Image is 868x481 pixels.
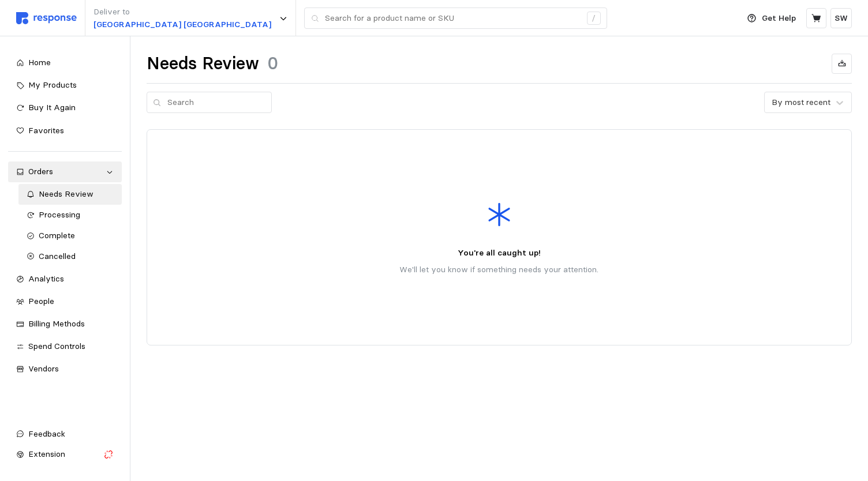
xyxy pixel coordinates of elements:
[18,184,122,205] a: Needs Review
[772,96,830,108] div: By most recent
[458,247,541,260] p: You're all caught up!
[8,52,122,73] a: Home
[28,296,54,306] span: People
[167,92,265,113] input: Search
[28,363,59,374] span: Vendors
[399,264,598,276] p: We'll let you know if something needs your attention.
[740,7,803,29] button: Get Help
[39,209,80,220] span: Processing
[28,429,65,439] span: Feedback
[8,161,122,182] a: Orders
[28,57,51,67] span: Home
[8,291,122,312] a: People
[28,273,64,284] span: Analytics
[325,8,581,29] input: Search for a product name or SKU
[835,12,848,25] p: SW
[18,205,122,226] a: Processing
[18,246,122,267] a: Cancelled
[8,75,122,96] a: My Products
[147,52,259,75] h1: Needs Review
[18,226,122,246] a: Complete
[8,314,122,335] a: Billing Methods
[39,189,93,199] span: Needs Review
[8,359,122,379] a: Vendors
[8,444,122,465] button: Extension
[28,125,64,136] span: Favorites
[28,318,85,329] span: Billing Methods
[39,230,75,240] span: Complete
[267,52,278,75] h1: 0
[93,6,271,18] p: Deliver to
[8,424,122,445] button: Feedback
[8,121,122,141] a: Favorites
[28,102,76,112] span: Buy It Again
[28,166,102,178] div: Orders
[587,12,601,25] div: /
[28,449,65,459] span: Extension
[39,251,76,261] span: Cancelled
[8,269,122,290] a: Analytics
[93,18,271,31] p: [GEOGRAPHIC_DATA] [GEOGRAPHIC_DATA]
[28,80,77,90] span: My Products
[8,97,122,118] a: Buy It Again
[762,12,796,25] p: Get Help
[28,341,85,351] span: Spend Controls
[830,8,852,28] button: SW
[8,336,122,357] a: Spend Controls
[16,12,77,24] img: svg%3e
